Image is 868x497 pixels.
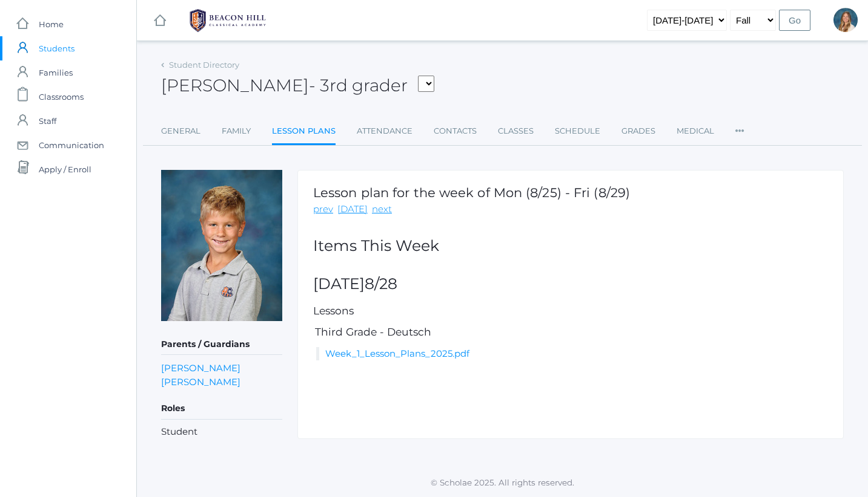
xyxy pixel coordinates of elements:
[313,276,828,293] h2: [DATE]
[372,203,392,216] a: next
[161,170,282,321] img: Curren Morrell
[182,5,273,36] img: BHCALogos-05-308ed15e86a5a0abce9b8dd61676a3503ac9727e845dece92d48e8588c001991.png
[137,476,868,489] p: © Scholae 2025. All rights reserved.
[677,119,714,143] a: Medical
[621,119,655,143] a: Grades
[39,157,91,181] span: Apply / Enroll
[39,109,56,133] span: Staff
[39,36,75,60] span: Students
[313,186,630,200] h1: Lesson plan for the week of Mon (8/25) - Fri (8/29)
[39,12,64,36] span: Home
[434,119,477,143] a: Contacts
[161,375,240,389] a: [PERSON_NAME]
[313,326,828,338] h5: Third Grade - Deutsch
[161,361,240,375] a: [PERSON_NAME]
[161,425,282,439] li: Student
[498,119,534,143] a: Classes
[309,75,408,96] span: - 3rd grader
[313,238,828,255] h2: Items This Week
[313,305,828,317] h5: Lessons
[357,119,412,143] a: Attendance
[272,119,336,145] a: Lesson Plans
[779,10,810,31] input: Go
[39,133,104,157] span: Communication
[325,348,469,359] a: Week_1_Lesson_Plans_2025.pdf
[337,203,368,216] a: [DATE]
[39,60,73,85] span: Families
[161,398,282,419] h5: Roles
[161,76,434,95] h2: [PERSON_NAME]
[161,334,282,355] h5: Parents / Guardians
[39,85,84,109] span: Classrooms
[313,203,333,216] a: prev
[833,8,858,32] div: Aubree Morrell
[222,119,251,143] a: Family
[161,119,200,143] a: General
[169,60,239,70] a: Student Directory
[555,119,600,143] a: Schedule
[365,274,397,293] span: 8/28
